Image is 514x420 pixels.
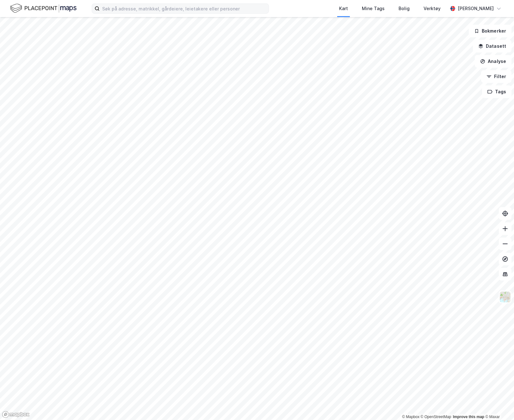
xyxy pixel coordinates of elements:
[482,390,514,420] iframe: Chat Widget
[458,5,494,12] div: [PERSON_NAME]
[362,5,385,12] div: Mine Tags
[399,5,410,12] div: Bolig
[10,3,77,14] img: logo.f888ab2527a4732fd821a326f86c7f29.svg
[100,4,269,13] input: Søk på adresse, matrikkel, gårdeiere, leietakere eller personer
[424,5,441,12] div: Verktøy
[339,5,348,12] div: Kart
[482,390,514,420] div: Kontrollprogram for chat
